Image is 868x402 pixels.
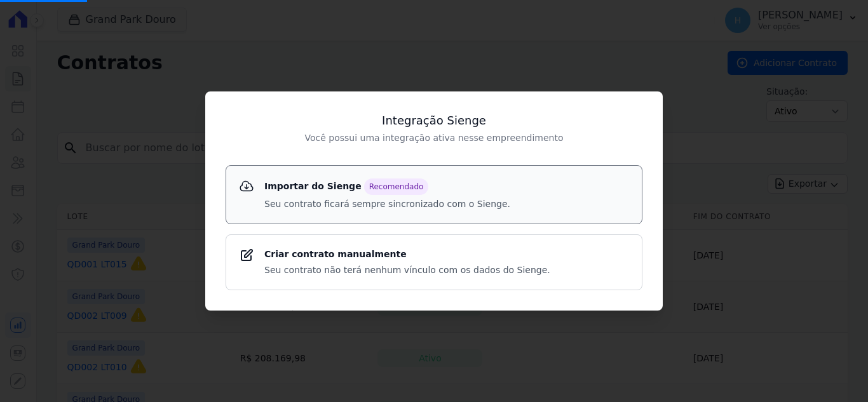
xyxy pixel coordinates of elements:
p: Você possui uma integração ativa nesse empreendimento [226,131,642,145]
h3: Integração Sienge [226,112,642,129]
p: Seu contrato ficará sempre sincronizado com o Sienge. [264,198,510,211]
strong: Importar do Sienge [264,178,510,195]
strong: Criar contrato manualmente [264,248,550,261]
p: Seu contrato não terá nenhum vínculo com os dados do Sienge. [264,264,550,277]
span: Recomendado [364,178,429,195]
a: Importar do SiengeRecomendado Seu contrato ficará sempre sincronizado com o Sienge. [226,165,642,224]
a: Criar contrato manualmente Seu contrato não terá nenhum vínculo com os dados do Sienge. [226,234,642,290]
